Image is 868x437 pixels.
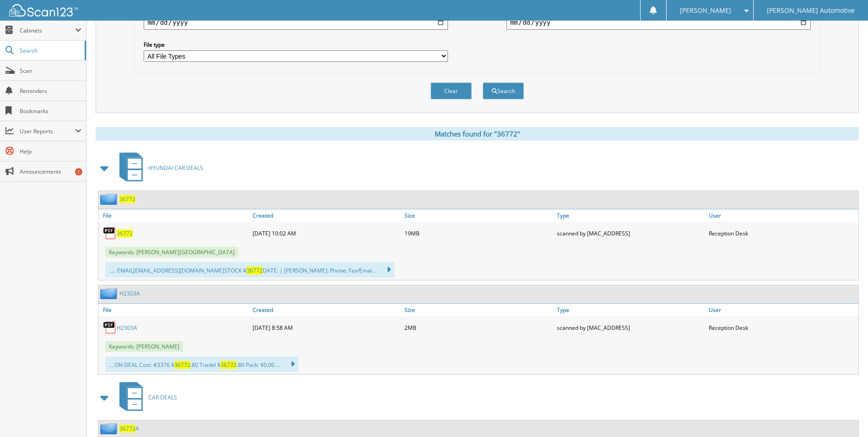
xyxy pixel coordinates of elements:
span: Reminders [20,87,81,95]
a: 36772 [117,229,133,237]
a: Created [250,304,402,316]
span: User Reports [20,127,75,135]
span: [PERSON_NAME] [680,8,731,13]
input: end [507,15,811,30]
div: ... ON DEAL Cost: #3376 $ .80 Tradel $ .80 Pack: $0.00 ... [105,356,298,372]
a: Created [250,209,402,222]
span: [PERSON_NAME] Automotive [767,8,855,13]
div: scanned by [MAC_ADDRESS] [555,318,706,337]
span: 36772 [119,425,135,432]
span: Cabinets [20,27,75,34]
a: Size [402,304,554,316]
img: PDF.png [103,321,117,334]
div: ..... EMAIL [EMAIL_ADDRESS][DOMAIN_NAME] STOCK # DATE: | [PERSON_NAME]: Phone: Fax/Emai... [105,262,394,278]
img: scan123-logo-white.svg [9,4,78,16]
a: H2303A [119,290,140,297]
button: Clear [431,82,472,99]
span: Help [20,147,81,155]
a: User [706,209,858,222]
button: Search [483,82,524,99]
a: 36772A [119,425,139,432]
a: HYUNDAI CAR DEALS [114,150,203,186]
div: Reception Desk [706,224,858,242]
div: Reception Desk [706,318,858,337]
img: folder2.png [100,423,119,434]
img: folder2.png [100,288,119,299]
input: start [144,15,448,30]
div: 2MB [402,318,554,337]
span: Keywords: [PERSON_NAME][GEOGRAPHIC_DATA] [105,247,238,257]
span: CAR DEALS [148,393,177,401]
label: File type [144,41,448,49]
a: Size [402,209,554,222]
img: folder2.png [100,193,119,205]
span: Bookmarks [20,107,81,115]
iframe: Chat Widget [822,393,868,437]
div: [DATE] 10:02 AM [250,224,402,242]
span: Keywords: [PERSON_NAME] [105,341,183,352]
div: Matches found for "36772" [96,127,859,141]
div: 19MB [402,224,554,242]
a: H2303A [117,324,137,332]
img: PDF.png [103,226,117,240]
a: Type [555,209,706,222]
a: CAR DEALS [114,379,177,415]
a: 36772 [119,195,135,203]
span: 36772 [247,267,263,274]
span: 36772 [221,361,237,369]
div: [DATE] 8:58 AM [250,318,402,337]
a: File [98,209,250,222]
span: Announcements [20,168,81,175]
a: Type [555,304,706,316]
span: Search [20,47,80,55]
a: File [98,304,250,316]
span: HYUNDAI CAR DEALS [148,164,203,172]
span: Scan [20,67,81,75]
a: User [706,304,858,316]
div: scanned by [MAC_ADDRESS] [555,224,706,242]
div: 1 [75,168,82,175]
span: 36772 [174,361,190,369]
